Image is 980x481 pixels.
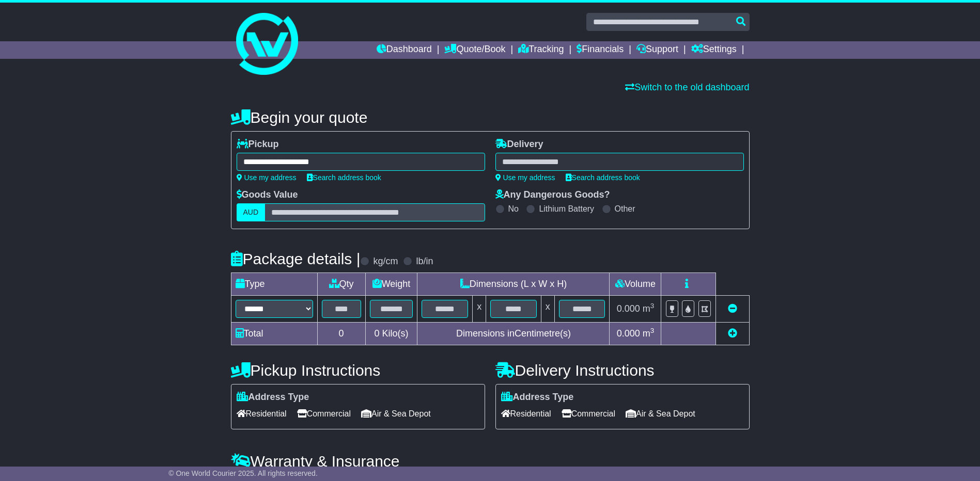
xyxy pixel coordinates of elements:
[444,41,505,59] a: Quote/Book
[615,204,635,214] label: Other
[307,173,381,182] a: Search address book
[495,189,610,201] label: Any Dangerous Goods?
[231,109,750,126] h4: Begin your quote
[237,203,266,221] label: AUD
[237,406,287,422] span: Residential
[237,392,309,403] label: Address Type
[168,469,318,477] span: © One World Courier 2025. All rights reserved.
[495,139,543,150] label: Delivery
[237,173,297,182] a: Use my address
[643,303,655,314] span: m
[231,273,317,296] td: Type
[231,362,485,379] h4: Pickup Instructions
[495,173,555,182] a: Use my address
[237,189,298,201] label: Goods Value
[495,362,750,379] h4: Delivery Instructions
[373,256,398,267] label: kg/cm
[625,82,749,92] a: Switch to the old dashboard
[617,328,640,339] span: 0.000
[728,303,737,314] a: Remove this item
[541,296,554,323] td: x
[365,323,417,345] td: Kilo(s)
[377,41,432,59] a: Dashboard
[508,204,519,214] label: No
[501,392,574,403] label: Address Type
[417,323,610,345] td: Dimensions in Centimetre(s)
[237,139,279,150] label: Pickup
[643,328,655,339] span: m
[297,406,351,422] span: Commercial
[231,323,317,345] td: Total
[691,41,737,59] a: Settings
[317,273,365,296] td: Qty
[501,406,551,422] span: Residential
[518,41,564,59] a: Tracking
[566,173,640,182] a: Search address book
[636,41,678,59] a: Support
[650,302,655,310] sup: 3
[317,323,365,345] td: 0
[617,303,640,314] span: 0.000
[539,204,594,214] label: Lithium Battery
[577,41,624,59] a: Financials
[473,296,486,323] td: x
[231,250,361,267] h4: Package details |
[365,273,417,296] td: Weight
[361,406,431,422] span: Air & Sea Depot
[231,453,750,470] h4: Warranty & Insurance
[728,328,737,339] a: Add new item
[562,406,615,422] span: Commercial
[374,328,379,339] span: 0
[626,406,695,422] span: Air & Sea Depot
[417,273,610,296] td: Dimensions (L x W x H)
[650,327,655,334] sup: 3
[610,273,661,296] td: Volume
[416,256,433,267] label: lb/in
